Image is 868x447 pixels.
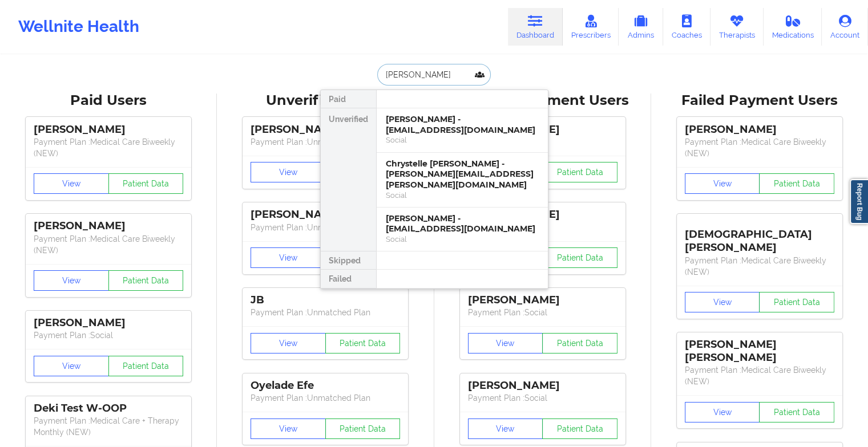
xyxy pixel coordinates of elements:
a: Therapists [710,8,764,46]
p: Payment Plan : Social [468,307,617,318]
a: Prescribers [563,8,619,46]
div: Social [386,190,539,200]
button: View [685,292,760,312]
div: [PERSON_NAME] [251,208,400,221]
div: [PERSON_NAME] [468,294,617,307]
a: Admins [619,8,663,46]
div: [PERSON_NAME] [34,123,183,136]
div: Unverified Users [225,92,426,109]
button: Patient Data [325,418,401,439]
div: [PERSON_NAME] - [EMAIL_ADDRESS][DOMAIN_NAME] [386,114,539,135]
a: Report Bug [850,179,868,224]
button: Patient Data [759,173,834,194]
div: Failed [321,270,376,288]
p: Payment Plan : Medical Care Biweekly (NEW) [34,233,183,256]
button: View [251,333,326,353]
p: Payment Plan : Unmatched Plan [251,222,400,233]
p: Payment Plan : Social [468,392,617,404]
button: Patient Data [542,162,617,182]
div: Social [386,234,539,244]
button: View [468,333,543,353]
button: View [468,418,543,439]
button: View [34,356,109,376]
div: Social [386,135,539,145]
button: View [251,162,326,182]
button: Patient Data [542,333,617,353]
button: Patient Data [759,402,834,422]
button: Patient Data [542,247,617,268]
button: View [34,270,109,291]
div: [PERSON_NAME] [251,123,400,136]
div: [DEMOGRAPHIC_DATA][PERSON_NAME] [685,220,834,254]
p: Payment Plan : Unmatched Plan [251,136,400,148]
div: Paid Users [8,92,209,109]
div: Chrystelle [PERSON_NAME] - [PERSON_NAME][EMAIL_ADDRESS][PERSON_NAME][DOMAIN_NAME] [386,159,539,190]
div: [PERSON_NAME] [PERSON_NAME] [685,338,834,364]
a: Dashboard [508,8,563,46]
button: Patient Data [108,173,184,194]
p: Payment Plan : Unmatched Plan [251,392,400,404]
button: Patient Data [542,418,617,439]
button: Patient Data [325,333,401,353]
div: JB [251,294,400,307]
button: View [34,173,109,194]
div: Failed Payment Users [659,92,860,109]
div: Paid [321,90,376,108]
button: Patient Data [759,292,834,312]
button: View [251,418,326,439]
button: View [251,247,326,268]
p: Payment Plan : Medical Care Biweekly (NEW) [685,364,834,387]
div: Skipped [321,251,376,270]
button: Patient Data [108,270,184,291]
a: Coaches [663,8,710,46]
button: View [685,402,760,422]
div: Deki Test W-OOP [34,402,183,415]
div: [PERSON_NAME] - [EMAIL_ADDRESS][DOMAIN_NAME] [386,213,539,234]
p: Payment Plan : Medical Care + Therapy Monthly (NEW) [34,415,183,438]
div: [PERSON_NAME] [34,316,183,330]
p: Payment Plan : Unmatched Plan [251,307,400,318]
p: Payment Plan : Medical Care Biweekly (NEW) [685,255,834,278]
div: Unverified [321,108,376,251]
button: Patient Data [108,356,184,376]
a: Medications [764,8,822,46]
a: Account [822,8,868,46]
div: Oyelade Efe [251,379,400,392]
div: [PERSON_NAME] [34,220,183,233]
p: Payment Plan : Medical Care Biweekly (NEW) [685,136,834,159]
p: Payment Plan : Medical Care Biweekly (NEW) [34,136,183,159]
p: Payment Plan : Social [34,330,183,341]
div: [PERSON_NAME] [468,379,617,392]
div: [PERSON_NAME] [685,123,834,136]
button: View [685,173,760,194]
